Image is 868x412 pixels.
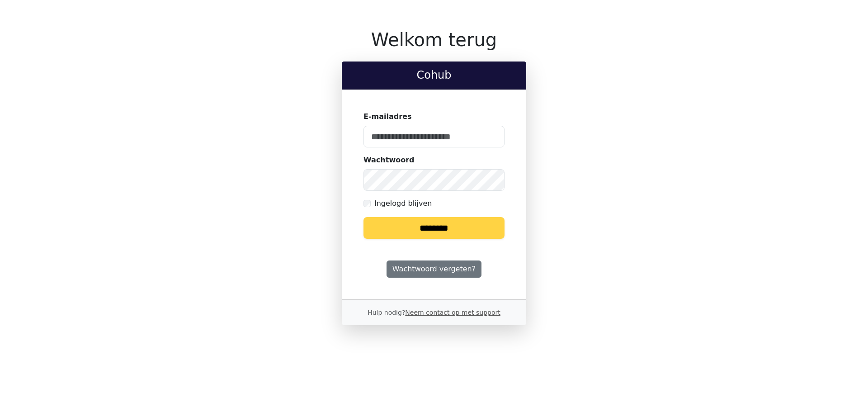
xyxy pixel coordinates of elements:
label: Ingelogd blijven [374,198,432,209]
h2: Cohub [349,69,519,82]
label: E-mailadres [363,111,412,122]
h1: Welkom terug [342,29,526,51]
a: Wachtwoord vergeten? [387,260,481,278]
label: Wachtwoord [363,155,415,166]
small: Hulp nodig? [368,309,500,316]
a: Neem contact op met support [405,309,500,316]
